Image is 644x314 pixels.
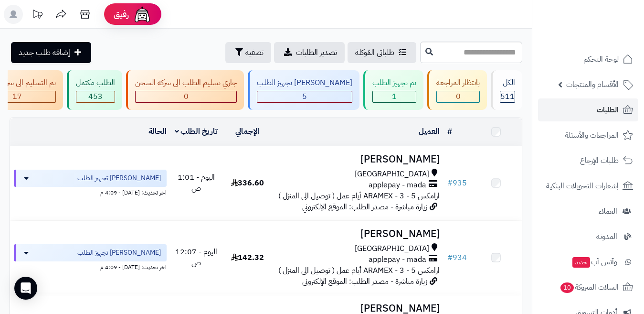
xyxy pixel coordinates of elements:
[538,225,638,248] a: المدونة
[133,5,152,24] img: ai-face.png
[571,255,617,269] span: وآتس آب
[369,254,426,265] span: applepay - mada
[456,91,461,102] span: 0
[257,91,352,102] div: 5
[77,248,161,258] span: [PERSON_NAME] تجهيز الطلب
[369,180,426,191] span: applepay - mada
[538,149,638,172] a: طلبات الإرجاع
[178,172,215,194] span: اليوم - 1:01 ص
[235,126,259,137] a: الإجمالي
[231,252,264,263] span: 142.32
[565,129,619,142] span: المراجعات والأسئلة
[246,70,361,110] a: [PERSON_NAME] تجهيز الطلب 5
[76,91,115,102] div: 453
[560,281,619,294] span: السلات المتروكة
[372,77,416,88] div: تم تجهيز الطلب
[136,91,236,102] div: 0
[580,154,619,167] span: طلبات الإرجاع
[599,205,617,218] span: العملاء
[538,276,638,299] a: السلات المتروكة10
[355,169,429,180] span: [GEOGRAPHIC_DATA]
[77,173,161,183] span: [PERSON_NAME] تجهيز الطلب
[447,126,452,137] a: #
[500,91,515,102] span: 511
[538,250,638,273] a: وآتس آبجديد
[14,187,167,197] div: اخر تحديث: [DATE] - 4:09 م
[597,103,619,117] span: الطلبات
[277,154,440,165] h3: [PERSON_NAME]
[538,98,638,121] a: الطلبات
[596,230,617,243] span: المدونة
[302,91,307,102] span: 5
[447,177,467,189] a: #935
[114,9,129,20] span: رفيق
[175,126,218,137] a: تاريخ الطلب
[14,277,37,300] div: Open Intercom Messenger
[425,70,489,110] a: بانتظار المراجعة 0
[355,47,394,58] span: طلباتي المُوكلة
[583,53,619,66] span: لوحة التحكم
[579,22,635,42] img: logo-2.png
[88,91,103,102] span: 453
[11,42,91,63] a: إضافة طلب جديد
[25,5,49,26] a: تحديثات المنصة
[361,70,425,110] a: تم تجهيز الطلب 1
[447,177,453,189] span: #
[245,47,264,58] span: تصفية
[278,265,440,276] span: ارامكس ARAMEX - 3 - 5 أيام عمل ( توصيل الى المنزل )
[231,177,264,189] span: 336.60
[296,47,337,58] span: تصدير الطلبات
[274,42,345,63] a: تصدير الطلبات
[436,77,480,88] div: بانتظار المراجعة
[489,70,524,110] a: الكل511
[19,47,70,58] span: إضافة طلب جديد
[538,48,638,71] a: لوحة التحكم
[302,276,427,287] span: زيارة مباشرة - مصدر الطلب: الموقع الإلكتروني
[572,257,590,268] span: جديد
[124,70,246,110] a: جاري تسليم الطلب الى شركة الشحن 0
[437,91,479,102] div: 0
[419,126,440,137] a: العميل
[135,77,237,88] div: جاري تسليم الطلب الى شركة الشحن
[566,78,619,91] span: الأقسام والمنتجات
[277,303,440,314] h3: [PERSON_NAME]
[447,252,467,263] a: #934
[277,228,440,239] h3: [PERSON_NAME]
[175,246,217,269] span: اليوم - 12:07 ص
[14,261,167,271] div: اخر تحديث: [DATE] - 4:09 م
[355,243,429,254] span: [GEOGRAPHIC_DATA]
[257,77,352,88] div: [PERSON_NAME] تجهيز الطلب
[538,124,638,147] a: المراجعات والأسئلة
[148,126,167,137] a: الحالة
[538,174,638,197] a: إشعارات التحويلات البنكية
[560,282,574,293] span: 10
[65,70,124,110] a: الطلب مكتمل 453
[184,91,189,102] span: 0
[76,77,115,88] div: الطلب مكتمل
[12,91,22,102] span: 17
[538,200,638,223] a: العملاء
[348,42,416,63] a: طلباتي المُوكلة
[447,252,453,263] span: #
[392,91,397,102] span: 1
[500,77,515,88] div: الكل
[546,179,619,193] span: إشعارات التحويلات البنكية
[373,91,416,102] div: 1
[225,42,271,63] button: تصفية
[302,201,427,213] span: زيارة مباشرة - مصدر الطلب: الموقع الإلكتروني
[278,190,440,202] span: ارامكس ARAMEX - 3 - 5 أيام عمل ( توصيل الى المنزل )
